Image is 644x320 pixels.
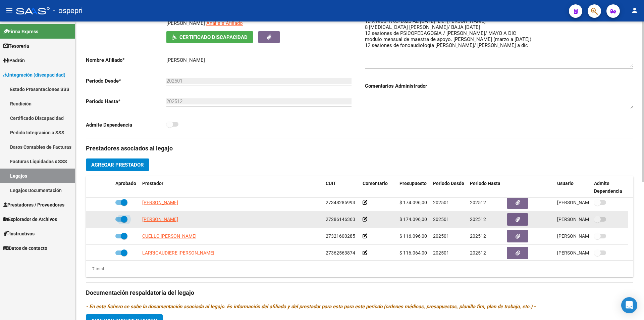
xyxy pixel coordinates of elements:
[594,181,622,194] span: Admite Dependencia
[399,200,427,205] span: $ 174.096,00
[142,200,178,205] span: [PERSON_NAME]
[470,200,486,205] span: 202512
[166,31,253,43] button: Certificado Discapacidad
[86,265,104,273] div: 7 total
[557,200,610,205] span: [PERSON_NAME] [DATE]
[433,233,449,239] span: 202501
[53,3,83,18] span: - ospepri
[557,181,574,186] span: Usuario
[621,297,637,313] div: Open Intercom Messenger
[166,19,205,27] p: [PERSON_NAME]
[399,217,427,222] span: $ 174.096,00
[179,34,248,40] span: Certificado Discapacidad
[631,6,639,14] mat-icon: person
[470,217,486,222] span: 202512
[360,176,397,198] datatable-header-cell: Comentario
[3,216,57,223] span: Explorador de Archivos
[3,57,25,64] span: Padrón
[433,200,449,205] span: 202501
[86,304,536,310] i: - En este fichero se sube la documentación asociada al legajo. Es información del afiliado y del ...
[3,28,38,35] span: Firma Express
[113,176,140,198] datatable-header-cell: Aprobado
[326,217,355,222] span: 27286146363
[326,250,355,256] span: 27362563874
[140,176,323,198] datatable-header-cell: Prestador
[91,162,144,168] span: Agregar Prestador
[86,98,166,105] p: Periodo Hasta
[470,181,500,186] span: Periodo Hasta
[3,201,64,209] span: Prestadores / Proveedores
[470,233,486,239] span: 202512
[142,217,178,222] span: [PERSON_NAME]
[86,77,166,85] p: Periodo Desde
[3,71,65,79] span: Integración (discapacidad)
[86,121,166,129] p: Admite Dependencia
[363,181,388,186] span: Comentario
[142,233,197,239] span: CUELLO [PERSON_NAME]
[365,82,633,90] h3: Comentarios Administrador
[397,176,430,198] datatable-header-cell: Presupuesto
[430,176,467,198] datatable-header-cell: Periodo Desde
[206,20,243,26] span: Análisis Afiliado
[554,176,591,198] datatable-header-cell: Usuario
[142,250,214,256] span: LARRIGAUDIERE [PERSON_NAME]
[433,181,464,186] span: Periodo Desde
[433,217,449,222] span: 202501
[86,158,149,171] button: Agregar Prestador
[557,217,610,222] span: [PERSON_NAME] [DATE]
[399,250,427,256] span: $ 116.064,00
[3,230,35,237] span: Instructivos
[433,250,449,256] span: 202501
[467,176,504,198] datatable-header-cell: Periodo Hasta
[5,6,13,14] mat-icon: menu
[326,181,336,186] span: CUIT
[86,288,633,298] h3: Documentación respaldatoria del legajo
[86,144,633,153] h3: Prestadores asociados al legajo
[326,200,355,205] span: 27348285993
[399,233,427,239] span: $ 116.096,00
[470,250,486,256] span: 202512
[591,176,628,198] datatable-header-cell: Admite Dependencia
[557,250,610,256] span: [PERSON_NAME] [DATE]
[557,233,610,239] span: [PERSON_NAME] [DATE]
[326,233,355,239] span: 27321600285
[142,181,163,186] span: Prestador
[323,176,360,198] datatable-header-cell: CUIT
[86,56,166,64] p: Nombre Afiliado
[3,42,29,50] span: Tesorería
[115,181,136,186] span: Aprobado
[399,181,427,186] span: Presupuesto
[3,244,47,252] span: Datos de contacto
